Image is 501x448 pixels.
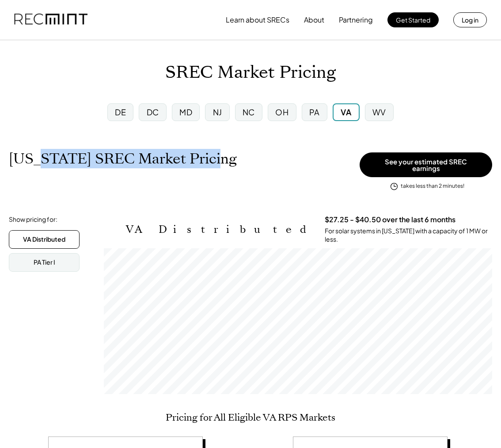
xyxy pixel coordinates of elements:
button: Learn about SRECs [226,11,289,29]
h2: VA Distributed [126,223,311,236]
div: For solar systems in [US_STATE] with a capacity of 1 MW or less. [325,227,492,244]
button: Log in [453,12,487,27]
div: VA Distributed [23,235,65,244]
button: About [304,11,324,29]
div: WV [372,106,386,118]
div: MD [179,106,192,118]
div: DE [115,106,126,118]
h1: [US_STATE] SREC Market Pricing [9,150,237,167]
div: NJ [213,106,222,118]
h2: Pricing for All Eligible VA RPS Markets [166,412,335,423]
div: DC [147,106,159,118]
div: PA [309,106,320,118]
div: Show pricing for: [9,215,57,224]
h3: $27.25 - $40.50 over the last 6 months [325,215,455,224]
div: VA [341,106,351,118]
div: OH [275,106,288,118]
h1: SREC Market Pricing [165,62,336,83]
div: takes less than 2 minutes! [401,182,464,190]
div: PA Tier I [34,258,55,267]
button: Get Started [387,12,439,27]
img: recmint-logotype%403x.png [14,5,87,35]
div: NC [243,106,255,118]
button: Partnering [339,11,373,29]
button: See your estimated SREC earnings [360,152,492,177]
